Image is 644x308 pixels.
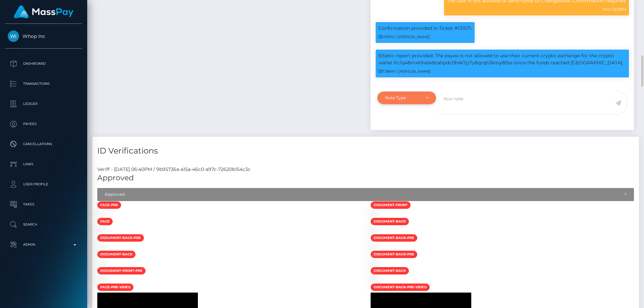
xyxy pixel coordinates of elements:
a: Taxes [5,196,82,213]
small: Mon 12:12PM [603,7,626,12]
p: Dashboard [8,59,79,69]
img: 2f0f653c-88b8-4234-b488-c38c7c22c5e6 [371,211,376,217]
img: Whop Inc [8,30,19,42]
span: Whop Inc [5,33,82,39]
h4: ID Verifications [97,145,634,157]
div: Approved [105,192,619,197]
span: document-back-pre [371,234,417,242]
span: document-back-pre [371,251,417,258]
a: Admin [5,236,82,253]
p: Search [8,220,79,230]
button: Approved [97,188,634,201]
img: de625afb-63b0-43cd-a7e2-02a59a7627e0 [371,228,376,233]
p: Confirmation provided in Ticket #131571. [378,25,472,32]
button: Note Type [377,91,436,104]
small: 7:18AM / [PERSON_NAME] [378,69,431,74]
p: Cancellations [8,139,79,149]
p: Elliptic report provided. The payee is not allowed to use their current crypto exchange for the c... [378,52,626,66]
span: document-back-pre [97,234,144,242]
span: document-back [97,251,136,258]
span: document-back [371,267,409,274]
small: 1:10PM / [PERSON_NAME] [378,35,430,39]
img: 4a4c3ef7-940a-4f8c-a1f2-0de5fbc2bdb0 [97,244,103,250]
img: 6e2bcd37-df9c-402b-bf42-633003fd46e2 [97,211,103,217]
img: 5db29be1-fe26-49e3-b8ff-456b1ebd9ca7 [371,277,376,283]
span: face [97,218,113,225]
img: 8d4f329b-fac3-453e-b822-05f993fbb1a6 [97,261,103,266]
p: Transactions [8,79,79,89]
img: fbae91c7-d172-4367-b847-4dd6dfa52719 [371,261,376,266]
div: Note Type [385,95,421,101]
a: User Profile [5,176,82,193]
span: document-back [371,218,409,225]
img: 16260db1-1a8a-46a6-b6a0-f8c83c716d55 [371,244,376,250]
p: User Profile [8,179,79,189]
span: document-front [371,201,411,209]
a: Dashboard [5,55,82,72]
p: Taxes [8,199,79,209]
a: Transactions [5,75,82,92]
a: Search [5,216,82,233]
img: MassPay Logo [14,5,73,18]
span: document-front-pre [97,267,146,274]
a: Cancellations [5,136,82,152]
h5: Approved [97,173,634,183]
div: Veriff - [DATE] 06:40PM / 9b95736a-a15a-46c0-a97c-72620b154c3c [92,166,639,173]
img: c1eed7e4-d426-4fe1-b2c4-fc28047c14b9 [97,228,103,233]
span: face-pre-video [97,284,133,291]
a: Links [5,156,82,173]
a: Payees [5,116,82,132]
p: Payees [8,119,79,129]
span: document-back-pre-video [371,284,430,291]
a: Ledger [5,96,82,112]
p: Admin [8,240,79,250]
img: 5e632861-7f99-471a-879c-5f963cf76607 [97,277,103,283]
p: Ledger [8,99,79,109]
span: face-pre [97,201,121,209]
p: Links [8,159,79,169]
